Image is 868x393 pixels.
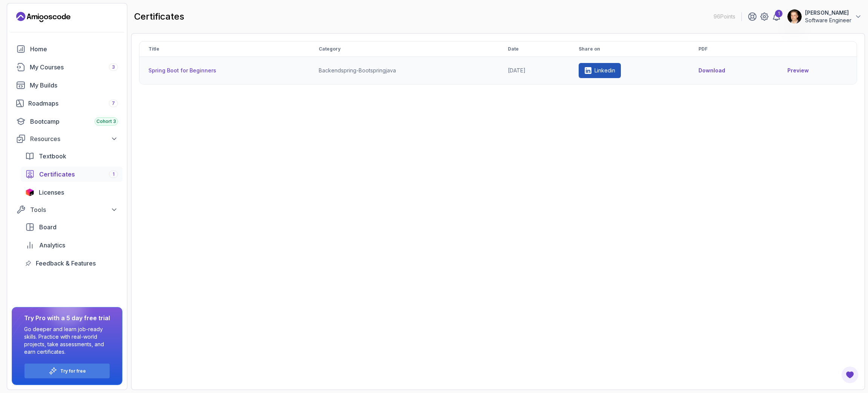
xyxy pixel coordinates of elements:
img: user profile image [787,9,802,24]
th: Title [139,41,310,57]
img: jetbrains icon [25,189,34,196]
th: Category [310,41,499,57]
span: 3 [112,64,115,70]
button: Tools [12,203,122,216]
th: Share on [570,41,689,57]
h2: certificates [134,11,184,23]
a: Preview [787,67,848,74]
a: bootcamp [12,114,122,129]
div: Resources [30,134,118,143]
div: Home [30,45,118,54]
td: backend spring-boot spring java [310,57,499,84]
button: Resources [12,132,122,146]
th: PDF [689,41,778,57]
a: home [12,41,122,57]
th: Date [499,41,570,57]
a: licenses [21,185,122,200]
button: user profile image[PERSON_NAME]Software Engineer [787,9,862,24]
span: Analytics [39,241,65,250]
span: Certificates [39,170,75,179]
span: Textbook [39,152,66,161]
p: Go deeper and learn job-ready skills. Practice with real-world projects, take assessments, and ea... [24,325,110,356]
button: Download [698,67,725,74]
a: courses [12,60,122,75]
a: Try for free [60,368,86,374]
div: My Builds [30,81,118,90]
a: builds [12,78,122,93]
span: 1 [113,171,115,177]
div: Tools [30,205,118,214]
p: Software Engineer [805,17,851,24]
a: Linkedin [579,63,621,78]
a: Landing page [16,11,70,23]
button: Open Feedback Button [841,366,859,384]
a: roadmaps [12,96,122,111]
a: feedback [21,256,122,271]
a: board [21,220,122,235]
a: certificates [21,167,122,182]
p: Linkedin [594,67,615,74]
div: Roadmaps [28,99,118,108]
span: Licenses [39,188,64,197]
span: Board [39,223,57,232]
span: 7 [112,100,115,106]
span: Cohort 3 [96,118,116,124]
p: 96 Points [714,13,735,20]
th: Spring Boot for Beginners [139,57,310,84]
span: Feedback & Features [36,259,96,268]
td: [DATE] [499,57,570,84]
div: My Courses [30,63,118,72]
button: Try for free [24,363,110,379]
a: textbook [21,149,122,164]
p: [PERSON_NAME] [805,9,851,17]
div: 1 [775,10,782,17]
a: 1 [772,12,781,21]
div: Bootcamp [30,117,118,126]
a: analytics [21,238,122,253]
